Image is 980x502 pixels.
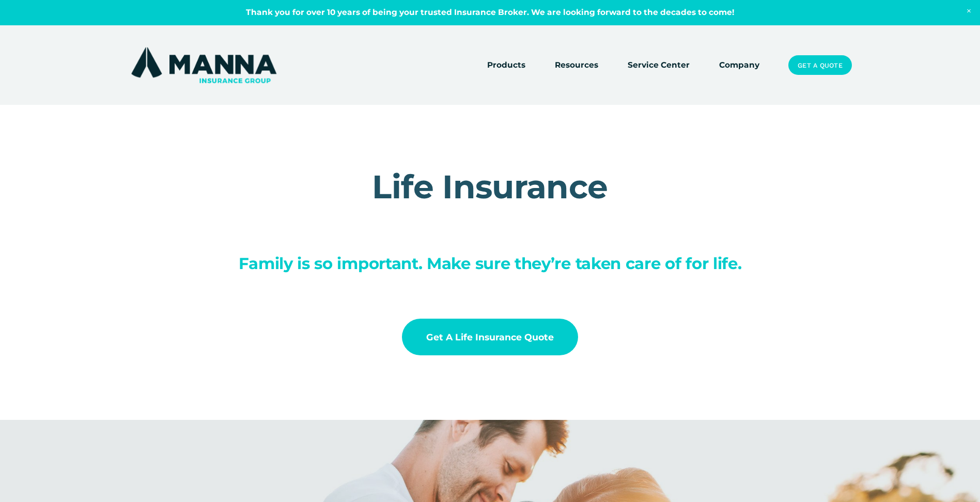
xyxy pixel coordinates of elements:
[555,59,598,72] span: Resources
[129,45,279,85] img: Manna Insurance Group
[402,319,579,355] a: Get a Life Insurance Quote
[487,58,525,72] a: folder dropdown
[788,55,851,75] a: Get a Quote
[628,58,690,72] a: Service Center
[719,58,759,72] a: Company
[487,59,525,72] span: Products
[555,58,598,72] a: folder dropdown
[372,167,608,207] span: Life Insurance
[239,254,742,273] span: Family is so important. Make sure they’re taken care of for life.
